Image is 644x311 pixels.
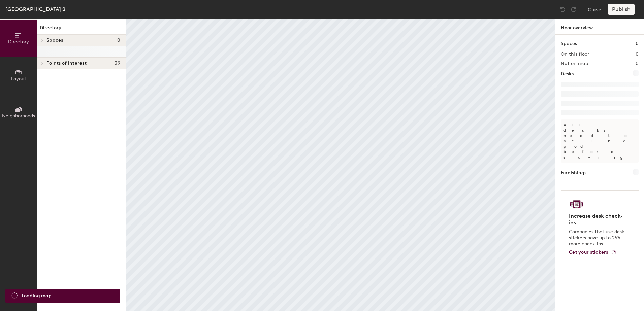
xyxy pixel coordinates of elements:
[126,19,555,311] canvas: Map
[569,229,626,247] p: Companies that use desk stickers have up to 25% more check-ins.
[588,4,601,15] button: Close
[561,51,589,57] h2: On this floor
[2,113,35,119] span: Neighborhoods
[561,40,577,47] h1: Spaces
[636,40,639,47] h1: 0
[37,24,126,35] h1: Directory
[117,38,120,43] span: 0
[561,70,574,78] h1: Desks
[636,61,639,66] h2: 0
[555,19,644,35] h1: Floor overview
[569,199,584,210] img: Sticker logo
[115,61,120,66] span: 39
[46,38,63,43] span: Spaces
[636,51,639,57] h2: 0
[8,39,29,45] span: Directory
[569,250,616,255] a: Get your stickers
[561,169,586,177] h1: Furnishings
[569,249,608,255] span: Get your stickers
[570,6,577,13] img: Redo
[22,292,57,300] span: Loading map ...
[11,76,26,82] span: Layout
[561,119,639,163] p: All desks need to be in a pod before saving
[46,61,87,66] span: Points of interest
[561,61,588,66] h2: Not on map
[5,5,65,13] div: [GEOGRAPHIC_DATA] 2
[569,213,626,226] h4: Increase desk check-ins
[559,6,566,13] img: Undo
